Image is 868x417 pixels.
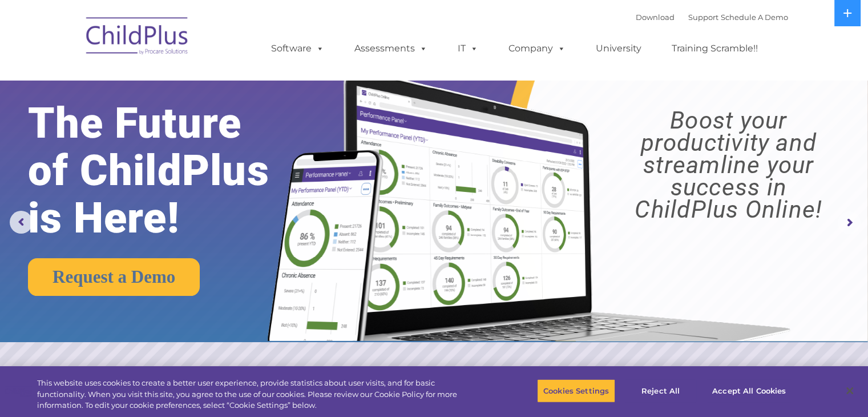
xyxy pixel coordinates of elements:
[584,37,653,60] a: University
[837,378,862,403] button: Close
[636,13,675,22] a: Download
[28,258,200,296] a: Request a Demo
[37,378,478,411] div: This website uses cookies to create a better user experience, provide statistics about user visit...
[80,9,195,66] img: ChildPlus by Procare Solutions
[600,109,857,220] rs-layer: Boost your productivity and streamline your success in ChildPlus Online!
[28,99,305,242] rs-layer: The Future of ChildPlus is Here!
[159,75,193,84] span: Last name
[636,13,788,22] font: |
[159,122,207,131] span: Phone number
[688,13,718,22] a: Support
[721,13,788,22] a: Schedule A Demo
[446,37,490,60] a: IT
[625,379,696,403] button: Reject All
[343,37,439,60] a: Assessments
[497,37,577,60] a: Company
[260,37,336,60] a: Software
[537,379,615,403] button: Cookies Settings
[660,37,769,60] a: Training Scramble!!
[706,379,792,403] button: Accept All Cookies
